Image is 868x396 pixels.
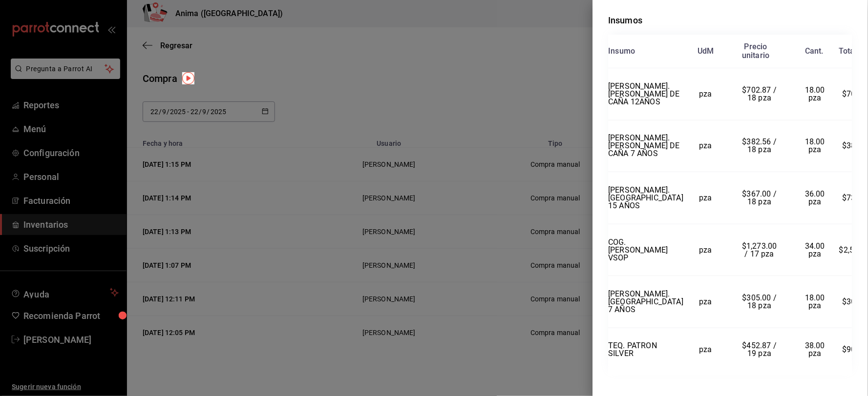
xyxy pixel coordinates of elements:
[698,47,715,56] div: UdM
[805,85,827,102] span: 18.00 pza
[742,137,779,154] span: $382.56 / 18 pza
[742,42,770,60] div: Precio unitario
[182,72,194,84] img: Tooltip marker
[609,172,684,224] td: [PERSON_NAME]. [GEOGRAPHIC_DATA] 15 AÑOS
[805,189,827,206] span: 36.00 pza
[805,341,827,358] span: 38.00 pza
[609,47,635,56] div: Insumo
[684,328,728,372] td: pza
[742,241,780,258] span: $1,273.00 / 17 pza
[805,293,827,310] span: 18.00 pza
[684,172,728,224] td: pza
[609,224,684,276] td: COG. [PERSON_NAME] VSOP
[742,189,779,206] span: $367.00 / 18 pza
[609,14,852,27] div: Insumos
[684,276,728,328] td: pza
[742,293,779,310] span: $305.00 / 18 pza
[684,224,728,276] td: pza
[840,47,857,56] div: Total
[609,328,684,372] td: TEQ. PATRON SILVER
[684,68,728,120] td: pza
[805,137,827,154] span: 18.00 pza
[684,120,728,172] td: pza
[805,241,827,258] span: 34.00 pza
[609,276,684,328] td: [PERSON_NAME]. [GEOGRAPHIC_DATA] 7 AÑOS
[609,120,684,172] td: [PERSON_NAME]. [PERSON_NAME] DE CAÑA 7 AÑOS
[742,341,779,358] span: $452.87 / 19 pza
[609,68,684,120] td: [PERSON_NAME]. [PERSON_NAME] DE CAÑA 12AÑOS
[742,85,779,102] span: $702.87 / 18 pza
[805,47,824,56] div: Cant.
